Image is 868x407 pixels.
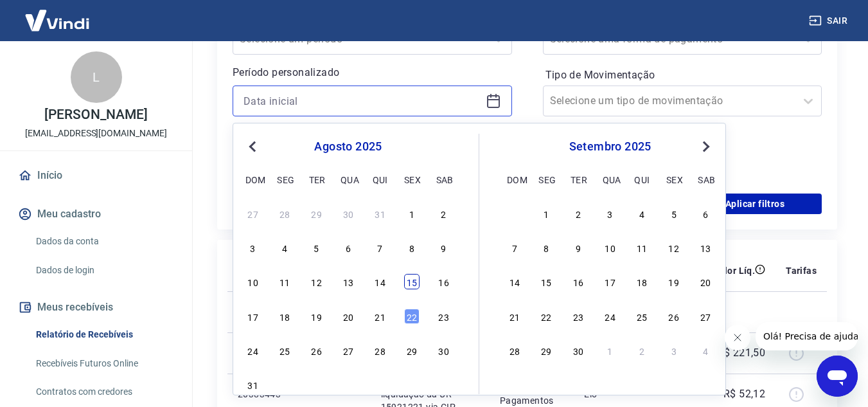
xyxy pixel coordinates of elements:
[571,343,586,358] div: Choose terça-feira, 30 de setembro de 2025
[373,343,388,358] div: Choose quinta-feira, 28 de agosto de 2025
[545,68,820,83] label: Tipo de Movimentação
[634,240,650,255] div: Choose quinta-feira, 11 de setembro de 2025
[714,345,765,361] p: -R$ 221,50
[25,127,167,140] p: [EMAIL_ADDRESS][DOMAIN_NAME]
[404,172,420,187] div: sex
[507,172,522,187] div: dom
[666,309,682,324] div: Choose sexta-feira, 26 de setembro de 2025
[277,274,292,289] div: Choose segunda-feira, 11 de agosto de 2025
[634,343,650,358] div: Choose quinta-feira, 2 de outubro de 2025
[507,206,522,221] div: Choose domingo, 31 de agosto de 2025
[571,206,586,221] div: Choose terça-feira, 2 de setembro de 2025
[244,139,453,154] div: agosto 2025
[341,240,356,255] div: Choose quarta-feira, 6 de agosto de 2025
[505,139,715,154] div: setembro 2025
[341,309,356,324] div: Choose quarta-feira, 20 de agosto de 2025
[244,91,481,111] input: Data inicial
[698,240,713,255] div: Choose sábado, 13 de setembro de 2025
[603,274,618,289] div: Choose quarta-feira, 17 de setembro de 2025
[436,309,452,324] div: Choose sábado, 23 de agosto de 2025
[15,1,99,40] img: Vindi
[698,206,713,221] div: Choose sábado, 6 de setembro de 2025
[309,309,324,324] div: Choose terça-feira, 19 de agosto de 2025
[507,343,522,358] div: Choose domingo, 28 de setembro de 2025
[245,172,261,187] div: dom
[404,274,420,289] div: Choose sexta-feira, 15 de agosto de 2025
[571,240,586,255] div: Choose terça-feira, 9 de setembro de 2025
[373,240,388,255] div: Choose quinta-feira, 7 de agosto de 2025
[309,343,324,358] div: Choose terça-feira, 26 de agosto de 2025
[404,309,420,324] div: Choose sexta-feira, 22 de agosto de 2025
[277,240,292,255] div: Choose segunda-feira, 4 de agosto de 2025
[806,9,853,33] button: Sair
[341,377,356,392] div: Choose quarta-feira, 3 de setembro de 2025
[698,343,713,358] div: Choose sábado, 4 de outubro de 2025
[698,309,713,324] div: Choose sábado, 27 de setembro de 2025
[373,377,388,392] div: Choose quinta-feira, 4 de setembro de 2025
[245,309,261,324] div: Choose domingo, 17 de agosto de 2025
[341,343,356,358] div: Choose quarta-feira, 27 de agosto de 2025
[373,309,388,324] div: Choose quinta-feira, 21 de agosto de 2025
[373,172,388,187] div: qui
[233,65,512,80] p: Período personalizado
[698,274,713,289] div: Choose sábado, 20 de setembro de 2025
[31,257,177,284] a: Dados de login
[817,356,858,397] iframe: Botão para abrir a janela de mensagens
[404,240,420,255] div: Choose sexta-feira, 8 de agosto de 2025
[603,172,618,187] div: qua
[666,343,682,358] div: Choose sexta-feira, 3 de outubro de 2025
[277,172,292,187] div: seg
[309,377,324,392] div: Choose terça-feira, 2 de setembro de 2025
[71,51,122,103] div: L
[507,309,522,324] div: Choose domingo, 21 de setembro de 2025
[603,240,618,255] div: Choose quarta-feira, 10 de setembro de 2025
[245,206,261,221] div: Choose domingo, 27 de julho de 2025
[15,200,177,228] button: Meu cadastro
[507,274,522,289] div: Choose domingo, 14 de setembro de 2025
[538,274,554,289] div: Choose segunda-feira, 15 de setembro de 2025
[713,264,755,277] p: Valor Líq.
[245,240,261,255] div: Choose domingo, 3 de agosto de 2025
[245,343,261,358] div: Choose domingo, 24 de agosto de 2025
[277,206,292,221] div: Choose segunda-feira, 28 de julho de 2025
[31,379,177,405] a: Contratos com credores
[603,343,618,358] div: Choose quarta-feira, 1 de outubro de 2025
[341,172,356,187] div: qua
[245,139,260,154] button: Previous Month
[8,9,108,19] span: Olá! Precisa de ajuda?
[698,172,713,187] div: sab
[373,274,388,289] div: Choose quinta-feira, 14 de agosto de 2025
[634,309,650,324] div: Choose quinta-feira, 25 de setembro de 2025
[436,274,452,289] div: Choose sábado, 16 de agosto de 2025
[538,309,554,324] div: Choose segunda-feira, 22 de setembro de 2025
[341,274,356,289] div: Choose quarta-feira, 13 de agosto de 2025
[31,228,177,255] a: Dados da conta
[404,377,420,392] div: Choose sexta-feira, 5 de setembro de 2025
[245,274,261,289] div: Choose domingo, 10 de agosto de 2025
[756,322,858,350] iframe: Mensagem da empresa
[309,274,324,289] div: Choose terça-feira, 12 de agosto de 2025
[277,343,292,358] div: Choose segunda-feira, 25 de agosto de 2025
[15,161,177,190] a: Início
[507,240,522,255] div: Choose domingo, 7 de setembro de 2025
[277,377,292,392] div: Choose segunda-feira, 1 de setembro de 2025
[31,321,177,348] a: Relatório de Recebíveis
[436,172,452,187] div: sab
[666,172,682,187] div: sex
[786,264,817,277] p: Tarifas
[15,293,177,321] button: Meus recebíveis
[725,325,750,350] iframe: Fechar mensagem
[245,377,261,392] div: Choose domingo, 31 de agosto de 2025
[404,343,420,358] div: Choose sexta-feira, 29 de agosto de 2025
[571,172,586,187] div: ter
[698,139,714,154] button: Next Month
[538,172,554,187] div: seg
[688,194,822,214] button: Aplicar filtros
[634,206,650,221] div: Choose quinta-feira, 4 de setembro de 2025
[634,274,650,289] div: Choose quinta-feira, 18 de setembro de 2025
[277,309,292,324] div: Choose segunda-feira, 18 de agosto de 2025
[505,204,715,359] div: month 2025-09
[666,274,682,289] div: Choose sexta-feira, 19 de setembro de 2025
[538,206,554,221] div: Choose segunda-feira, 1 de setembro de 2025
[31,350,177,377] a: Recebíveis Futuros Online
